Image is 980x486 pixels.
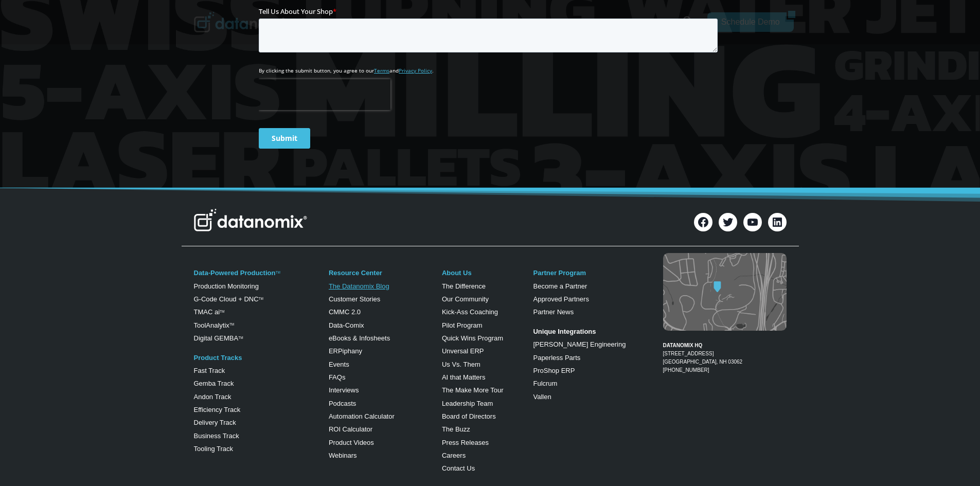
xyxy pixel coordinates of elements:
a: Us Vs. Them [442,361,480,368]
a: Data-Powered Production [194,269,276,277]
a: Approved Partners [533,295,589,303]
a: Unversal ERP [442,347,484,355]
img: Datanomix Logo [194,209,307,231]
a: Product Tracks [194,354,242,362]
a: ToolAnalytix [194,321,229,329]
a: Partner News [533,308,574,316]
a: Production Monitoring [194,282,259,290]
a: FAQs [329,373,346,381]
a: Paperless Parts [533,354,580,362]
a: Interviews [329,386,359,394]
a: Pilot Program [442,321,483,329]
sup: TM [238,336,243,339]
a: ERPiphany [329,347,362,355]
a: The Difference [442,282,486,290]
a: Terms [115,229,131,237]
strong: Unique Integrations [533,328,596,335]
img: Datanomix map image [663,253,787,331]
a: Become a Partner [533,282,587,290]
a: Vallen [533,393,551,401]
a: Data-Comix [329,321,364,329]
a: Andon Track [194,393,231,401]
a: Our Community [442,295,489,303]
a: [STREET_ADDRESS][GEOGRAPHIC_DATA], NH 03062 [663,351,743,365]
a: Resource Center [329,269,382,277]
a: Customer Stories [329,295,380,303]
a: eBooks & Infosheets [329,334,390,342]
a: Kick-Ass Coaching [442,308,498,316]
a: TM [229,322,234,326]
span: State/Region [231,127,271,136]
a: Digital GEMBATM [194,334,243,342]
a: The Make More Tour [442,386,504,394]
a: TM [275,271,280,274]
a: Fast Track [194,367,225,374]
sup: TM [220,310,224,313]
a: Partner Program [533,269,586,277]
a: ProShop ERP [533,367,575,374]
sup: TM [259,297,263,300]
a: About Us [442,269,472,277]
span: Phone number [231,43,278,52]
a: [PERSON_NAME] Engineering [533,340,626,348]
a: Quick Wins Program [442,334,503,342]
a: Fulcrum [533,380,557,387]
a: Privacy Policy [140,229,173,237]
a: The Datanomix Blog [329,282,389,290]
a: Gemba Track [194,380,234,387]
figcaption: [PHONE_NUMBER] [663,333,787,374]
a: Events [329,361,349,368]
a: CMMC 2.0 [329,308,361,316]
a: G-Code Cloud + DNCTM [194,295,263,303]
strong: DATANOMIX HQ [663,343,703,348]
a: TMAC aiTM [194,308,225,316]
span: Last Name [231,1,264,10]
a: AI that Matters [442,373,486,381]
